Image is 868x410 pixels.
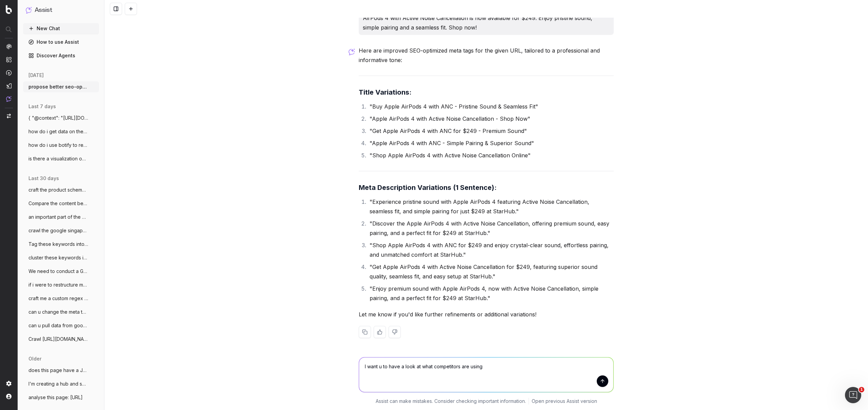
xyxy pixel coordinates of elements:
p: Here are improved SEO-optimized meta tags for the given URL, tailored to a professional and infor... [359,46,614,65]
button: Crawl [URL][DOMAIN_NAME] [23,334,99,345]
span: { "@context": "[URL][DOMAIN_NAME]", [28,115,88,121]
li: "Experience pristine sound with Apple AirPods 4 featuring Active Noise Cancellation, seamless fit... [368,197,614,216]
span: Tag these keywords into these tags accor [28,241,88,248]
span: last 7 days [28,103,56,110]
li: "Discover the Apple AirPods 4 with Active Noise Cancellation, offering premium sound, easy pairin... [368,219,614,238]
li: "Buy Apple AirPods 4 with ANC - Pristine Sound & Seamless Fit" [368,102,614,111]
button: how do i get data on the status code of [23,126,99,137]
h1: Assist [35,5,52,15]
img: Analytics [6,44,12,49]
li: "Get Apple AirPods 4 with Active Noise Cancellation for $249, featuring superior sound quality, s... [368,262,614,281]
button: cluster these keywords into different ta [23,252,99,263]
span: is there a visualization on how many pag [28,155,88,162]
img: Switch project [7,114,11,118]
span: does this page have a JS redirect? https [28,367,88,374]
a: Open previous Assist version [532,398,597,405]
button: I'm creating a hub and spoke content fra [23,378,99,389]
span: craft the product schema markup for this [28,187,88,193]
span: can u pull data from google search conso [28,322,88,329]
li: "Shop Apple AirPods 4 with ANC for $249 and enjoy crystal-clear sound, effortless pairing, and un... [368,240,614,259]
button: can u pull data from google search conso [23,320,99,331]
button: craft me a custom regex formula on GSC f [23,293,99,304]
button: how do i use botify to replace internal [23,140,99,151]
li: "Apple AirPods 4 with ANC - Simple Pairing & Superior Sound" [368,138,614,148]
span: Compare the content between the 2nd best [28,200,88,207]
span: [DATE] [28,72,44,79]
p: Assist can make mistakes. Consider checking important information. [376,398,526,405]
button: Compare the content between the 2nd best [23,198,99,209]
button: propose better seo-optimized meta tags f [23,81,99,92]
span: 1 [859,387,864,392]
span: I'm creating a hub and spoke content fra [28,380,88,387]
span: if i were to restructure my prepaid land [28,281,88,288]
li: "Shop Apple AirPods 4 with Active Noise Cancellation Online" [368,151,614,160]
button: We need to conduct a Generic keyword aud [23,266,99,277]
button: analyse this page: [URL] [23,392,99,403]
img: Studio [6,83,12,89]
a: Discover Agents [23,50,99,61]
p: Buy Apple AirPods 4 with Active Noise Cancellation 50 The Apple AirPods 4 with Active Noise Cance... [363,4,610,32]
button: Tag these keywords into these tags accor [23,239,99,250]
img: My account [6,394,12,399]
img: Setting [6,381,12,386]
li: "Apple AirPods 4 with Active Noise Cancellation - Shop Now" [368,114,614,123]
span: last 30 days [28,175,59,182]
span: propose better seo-optimized meta tags f [28,83,88,90]
button: if i were to restructure my prepaid land [23,279,99,290]
img: Intelligence [6,57,12,62]
span: older [28,355,41,362]
li: "Enjoy premium sound with Apple AirPods 4, now with Active Noise Cancellation, simple pairing, an... [368,284,614,303]
span: can u change the meta tags for my homepa [28,309,88,315]
button: does this page have a JS redirect? https [23,365,99,376]
span: crawl the google singapore organic searc [28,227,88,234]
button: Assist [26,5,96,15]
img: Activation [6,70,12,76]
img: Botify assist logo [349,48,355,55]
button: { "@context": "[URL][DOMAIN_NAME]", [23,113,99,123]
span: how do i get data on the status code of [28,128,88,135]
button: can u change the meta tags for my homepa [23,307,99,317]
img: Botify logo [6,5,12,14]
button: is there a visualization on how many pag [23,153,99,164]
span: Crawl [URL][DOMAIN_NAME] [28,336,88,343]
p: Let me know if you'd like further refinements or additional variations! [359,310,614,319]
strong: Title Variations: [359,88,412,96]
button: New Chat [23,23,99,34]
span: analyse this page: [URL] [28,394,83,401]
a: How to use Assist [23,37,99,47]
span: cluster these keywords into different ta [28,254,88,261]
button: craft the product schema markup for this [23,184,99,195]
span: an important part of the campaign is the [28,214,88,220]
img: Assist [26,7,32,13]
img: Assist [6,96,12,102]
li: "Get Apple AirPods 4 with ANC for $249 - Premium Sound" [368,126,614,136]
span: craft me a custom regex formula on GSC f [28,295,88,302]
span: how do i use botify to replace internal [28,142,88,149]
button: an important part of the campaign is the [23,212,99,222]
strong: Meta Description Variations (1 Sentence): [359,183,497,192]
button: crawl the google singapore organic searc [23,225,99,236]
textarea: I want u to have a look at what competitors are using [359,357,613,392]
span: We need to conduct a Generic keyword aud [28,268,88,275]
iframe: Intercom live chat [845,387,861,403]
